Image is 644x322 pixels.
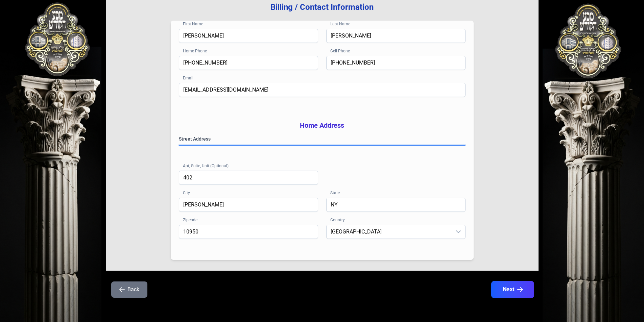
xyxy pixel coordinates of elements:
[111,281,147,298] button: Back
[179,121,466,130] h3: Home Address
[491,281,534,298] button: Next
[452,225,465,239] div: dropdown trigger
[179,171,318,185] input: e.g. Apt 4B, Suite 200
[327,225,452,239] span: United States
[117,2,528,13] h3: Billing / Contact Information
[179,135,466,142] label: Street Address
